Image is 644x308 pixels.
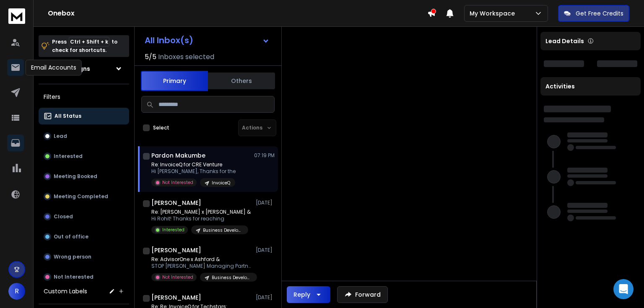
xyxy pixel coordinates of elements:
button: All Status [39,108,129,124]
button: R [8,283,25,300]
p: Lead [54,133,67,140]
h1: [PERSON_NAME] [151,199,201,207]
button: Forward [337,286,388,303]
p: Lead Details [545,37,584,45]
button: Primary [141,71,208,91]
p: Re: InvoiceQ for CRE Venture [151,161,236,168]
p: [DATE] [256,294,275,301]
h1: [PERSON_NAME] [151,293,201,302]
p: Business Development - Fractional CFO Firms [203,227,243,233]
p: Not Interested [54,274,93,280]
p: Out of office [54,233,88,240]
button: Reply [287,286,330,303]
div: Activities [540,77,641,96]
button: All Campaigns [39,60,129,77]
p: My Workspace [470,9,518,18]
label: Select [153,124,169,131]
div: Open Intercom Messenger [613,279,634,299]
button: Others [208,72,275,90]
h3: Filters [39,91,129,103]
button: Get Free Credits [558,5,629,22]
button: Meeting Booked [39,168,129,185]
h1: Pardon Makumbe [151,151,205,160]
button: Out of office [39,228,129,245]
p: All Status [55,113,81,119]
p: Not Interested [162,274,193,280]
span: 5 / 5 [145,52,156,62]
p: Hi [PERSON_NAME], Thanks for the [151,168,236,175]
button: Closed [39,208,129,225]
button: Meeting Completed [39,188,129,205]
p: Business Development - Fractional CFO Firms [212,274,252,281]
p: [DATE] [256,247,275,254]
p: Not Interested [162,179,193,186]
p: Press to check for shortcuts. [52,38,117,54]
p: 07:19 PM [254,152,275,159]
img: logo [8,8,25,24]
div: Reply [293,290,310,299]
p: Get Free Credits [576,9,623,18]
button: All Inbox(s) [138,32,276,49]
button: Wrong person [39,248,129,265]
p: STOP [PERSON_NAME] Managing Partner [151,263,252,269]
p: Interested [162,227,184,233]
p: Meeting Booked [54,173,97,180]
p: Closed [54,213,73,220]
button: Interested [39,148,129,165]
button: Not Interested [39,269,129,285]
h1: [PERSON_NAME] [151,246,201,254]
p: Re: AdvisorOne x Ashford & [151,256,252,263]
span: Ctrl + Shift + k [69,37,109,47]
p: InvoiceQ [212,180,230,186]
p: Hi Rohit! Thanks for reaching [151,215,251,222]
p: Re: [PERSON_NAME] x [PERSON_NAME] & [151,209,251,215]
h3: Custom Labels [44,287,87,295]
p: Meeting Completed [54,193,108,200]
p: Interested [54,153,83,160]
p: [DATE] [256,199,275,206]
div: Email Accounts [26,60,82,75]
h1: All Inbox(s) [145,36,193,44]
button: Lead [39,128,129,145]
p: Wrong person [54,254,91,260]
h1: Onebox [48,8,427,18]
h3: Inboxes selected [158,52,214,62]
